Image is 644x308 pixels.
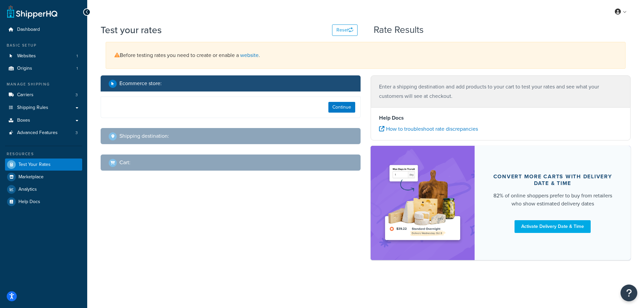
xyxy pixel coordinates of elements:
div: Convert more carts with delivery date & time [491,173,614,187]
p: Enter a shipping destination and add products to your cart to test your rates and see what your c... [379,82,622,101]
a: Websites1 [5,50,82,62]
a: Help Docs [5,196,82,208]
a: Advanced Features3 [5,127,82,139]
h2: Shipping destination : [119,133,169,139]
li: Origins [5,62,82,75]
div: 82% of online shoppers prefer to buy from retailers who show estimated delivery dates [491,192,614,208]
span: 3 [75,92,78,98]
img: feature-image-ddt-36eae7f7280da8017bfb280eaccd9c446f90b1fe08728e4019434db127062ab4.png [381,156,465,250]
span: Shipping Rules [17,105,48,111]
div: Resources [5,151,82,157]
button: Open Resource Center [621,285,637,301]
a: Test Your Rates [5,159,82,171]
a: Boxes [5,114,82,127]
button: Reset [332,24,358,36]
span: Help Docs [18,199,40,205]
span: Websites [17,53,36,59]
a: Analytics [5,183,82,195]
a: Marketplace [5,171,82,183]
span: Dashboard [17,27,40,33]
a: website [240,51,259,59]
a: Origins1 [5,62,82,75]
li: Advanced Features [5,127,82,139]
span: Origins [17,66,32,71]
span: Test Your Rates [18,162,51,168]
button: Continue [328,102,355,113]
li: Carriers [5,89,82,101]
span: 1 [76,66,78,71]
a: Carriers3 [5,89,82,101]
a: How to troubleshoot rate discrepancies [379,125,478,133]
div: Manage Shipping [5,81,82,87]
a: Activate Delivery Date & Time [515,220,591,233]
span: Analytics [18,187,37,192]
span: 3 [75,130,78,136]
h1: Test your rates [101,23,162,37]
li: Websites [5,50,82,62]
h2: Ecommerce store : [119,80,162,86]
span: Marketplace [18,174,44,180]
span: Boxes [17,118,30,123]
h4: Help Docs [379,114,622,122]
span: 1 [76,53,78,59]
a: Shipping Rules [5,102,82,114]
h2: Cart : [119,160,130,166]
div: Basic Setup [5,43,82,48]
span: Advanced Features [17,130,58,136]
h2: Rate Results [374,25,424,35]
div: Before testing rates you need to create or enable a . [106,42,626,69]
span: Carriers [17,92,34,98]
a: Dashboard [5,23,82,36]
